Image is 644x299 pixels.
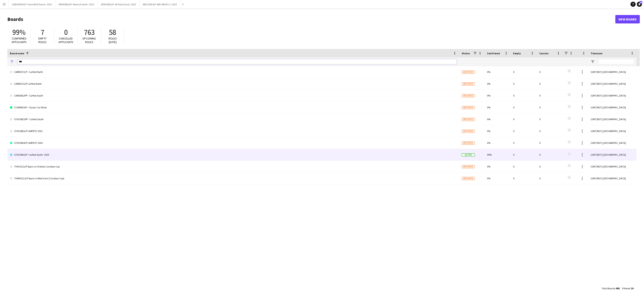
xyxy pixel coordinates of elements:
[537,102,563,113] div: 0
[10,161,457,173] a: THSC0122/P Spurs vs Chelsea Carabou Cup
[539,52,549,55] span: Cancels
[588,113,637,125] div: (GMT/BST) [GEOGRAPHIC_DATA]
[484,161,511,172] div: 0%
[10,149,457,161] a: CFSO0825/P- Carfest South- 2025
[9,0,55,8] button: GWDN0825/P- Gone Wild Devon- 2025
[513,52,521,55] span: Empty
[462,153,475,156] span: Active
[537,78,563,90] div: 0
[588,125,637,137] div: (GMT/BST) [GEOGRAPHIC_DATA]
[511,113,537,125] div: 0
[484,125,511,137] div: 0%
[64,28,68,37] span: 0
[10,102,457,113] a: CCAR0920/P - Classic Car Show
[10,90,457,102] a: CARS0822PP - Carfest South
[10,52,24,55] span: Board name
[602,284,620,292] div: :
[537,173,563,184] div: 0
[622,284,633,292] div: :
[511,149,537,160] div: 0
[511,66,537,78] div: 0
[109,28,116,37] span: 58
[462,106,475,109] span: Archived
[84,28,95,37] span: 763
[537,66,563,78] div: 0
[588,102,637,113] div: (GMT/BST) [GEOGRAPHIC_DATA]
[140,0,180,8] button: BBC20925/P- BBC RADIO 2- 2025
[41,28,44,37] span: 7
[484,78,511,90] div: 0%
[511,102,537,113] div: 0
[12,37,27,44] span: Confirmed applicants
[598,59,634,64] input: Timezone Filter Input
[58,37,73,44] span: Cancelled applicants
[537,161,563,172] div: 0
[462,141,475,145] span: Archived
[10,60,14,64] button: Open Filter Menu
[588,161,637,172] div: (GMT/BST) [GEOGRAPHIC_DATA]
[591,60,594,64] button: Open Filter Menu
[511,137,537,149] div: 0
[484,137,511,149] div: 0%
[98,0,140,8] button: APEA0825/P- All Points East- 2025
[10,113,457,125] a: CFSO0821PP - Carfest South
[55,0,98,8] button: REWS0825/P- Rewind South- 2025
[462,118,475,121] span: Archived
[588,66,637,78] div: (GMT/BST) [GEOGRAPHIC_DATA]
[615,15,640,23] a: New Board
[537,90,563,101] div: 0
[7,16,615,22] h1: Boards
[484,66,511,78] div: 0%
[588,149,637,160] div: (GMT/BST) [GEOGRAPHIC_DATA]
[602,287,615,290] span: Total Boards
[487,52,500,55] span: Confirmed
[537,149,563,160] div: 0
[10,66,457,78] a: CARN0721/P - Carfest North
[537,137,563,149] div: 0
[462,94,475,97] span: Archived
[588,173,637,184] div: (GMT/BST) [GEOGRAPHIC_DATA]
[484,113,511,125] div: 0%
[462,71,475,74] span: Archived
[511,173,537,184] div: 0
[484,173,511,184] div: 0%
[462,130,475,133] span: Archived
[637,2,642,7] a: 84
[639,1,642,4] span: 84
[511,125,537,137] div: 0
[462,177,475,180] span: Archived
[10,137,457,149] a: CFSO0824/P CARFEST 2024
[631,287,633,290] span: 10
[588,78,637,90] div: (GMT/BST) [GEOGRAPHIC_DATA]
[38,37,47,44] span: Empty roles
[484,149,511,160] div: 99%
[109,37,117,44] span: Roles [DATE]
[462,82,475,86] span: Archived
[484,102,511,113] div: 0%
[462,52,470,55] span: Status
[10,125,457,137] a: CFSO0823/P CARFEST 2023
[537,113,563,125] div: 0
[616,287,620,290] span: 488
[591,52,602,55] span: Timezone
[462,165,475,168] span: Archived
[10,173,457,184] a: THWH1221/P Spurs vs West ham (Carabou Cup)
[511,161,537,172] div: 0
[511,90,537,101] div: 0
[82,37,96,44] span: Upcoming roles
[484,90,511,101] div: 0%
[537,125,563,137] div: 0
[588,90,637,101] div: (GMT/BST) [GEOGRAPHIC_DATA]
[17,59,457,64] input: Board name Filter Input
[588,137,637,149] div: (GMT/BST) [GEOGRAPHIC_DATA]
[622,287,630,290] span: Filtered
[12,28,25,37] span: 99%
[511,78,537,90] div: 0
[10,78,457,90] a: CARN0722/P Carfest North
